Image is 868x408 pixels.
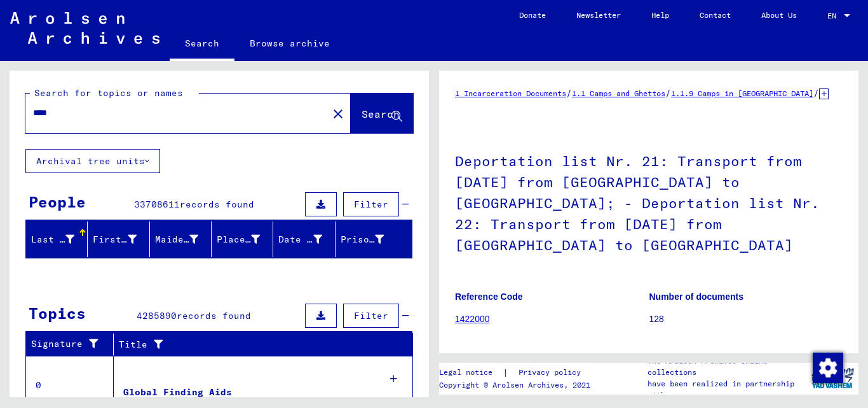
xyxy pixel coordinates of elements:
div: Prisoner # [341,233,384,246]
mat-header-cell: Maiden Name [150,222,212,257]
b: Reference Code [455,292,523,302]
div: Title [119,334,400,355]
a: 1 Incarceration Documents [455,88,566,98]
img: Change consent [813,353,843,383]
img: Arolsen_neg.svg [10,12,159,44]
div: | [439,366,596,379]
button: Clear [325,101,351,126]
span: 4285890 [137,310,177,321]
p: have been realized in partnership with [648,378,806,401]
a: Browse archive [234,28,345,59]
b: Number of documents [649,292,744,302]
div: Global Finding Aids [123,386,232,399]
div: Maiden Name [155,233,198,246]
button: Search [351,94,413,133]
span: EN [827,11,841,20]
div: Signature [31,337,104,351]
div: Date of Birth [278,233,322,246]
button: Archival tree units [25,149,160,173]
span: records found [177,310,251,321]
div: Place of Birth [217,233,260,246]
div: People [29,190,86,213]
span: / [665,87,671,99]
p: Copyright © Arolsen Archives, 2021 [439,379,596,391]
img: yv_logo.png [809,362,857,394]
mat-header-cell: First Name [88,222,149,257]
h1: Deportation list Nr. 21: Transport from [DATE] from [GEOGRAPHIC_DATA] to [GEOGRAPHIC_DATA]; - Dep... [455,132,843,272]
mat-label: Search for topics or names [34,87,183,99]
span: 33708611 [134,199,180,210]
span: / [813,87,819,99]
mat-header-cell: Last Name [26,222,88,257]
div: Title [119,338,388,351]
button: Filter [343,192,399,216]
div: Place of Birth [217,229,276,250]
mat-icon: close [330,106,346,122]
span: Filter [354,199,388,210]
div: Topics [29,302,86,325]
div: First Name [93,229,152,250]
a: 1422000 [455,314,490,324]
mat-header-cell: Prisoner # [336,222,412,257]
p: The Arolsen Archives online collections [648,355,806,378]
div: First Name [93,233,136,246]
span: Search [362,108,400,120]
button: Filter [343,304,399,328]
span: records found [180,199,254,210]
a: Privacy policy [508,366,596,379]
mat-header-cell: Place of Birth [212,222,273,257]
a: 1.1 Camps and Ghettos [572,88,665,98]
p: 128 [649,313,843,326]
a: 1.1.9 Camps in [GEOGRAPHIC_DATA] [671,88,813,98]
span: Filter [354,310,388,321]
a: Legal notice [439,366,503,379]
div: Last Name [31,229,90,250]
div: Maiden Name [155,229,214,250]
div: Signature [31,334,116,355]
div: Prisoner # [341,229,400,250]
a: Search [170,28,234,61]
mat-header-cell: Date of Birth [273,222,335,257]
div: Last Name [31,233,74,246]
span: / [566,87,572,99]
div: Date of Birth [278,229,337,250]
